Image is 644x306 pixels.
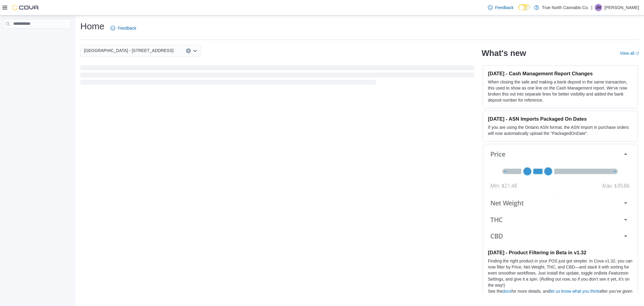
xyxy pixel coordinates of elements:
[485,2,516,14] a: Feedback
[84,47,174,54] span: [GEOGRAPHIC_DATA] - [STREET_ADDRESS]
[488,116,633,122] h3: [DATE] - ASN Imports Packaged On Dates
[604,4,639,11] p: [PERSON_NAME]
[488,288,633,300] p: See the for more details, and after you’ve given it a try.
[591,4,592,11] p: |
[108,22,139,34] a: Feedback
[80,67,474,86] span: Loading
[488,258,633,288] p: Finding the right product in your POS just got simpler. In Cova v1.32, you can now filter by Pric...
[595,4,602,11] div: Jamie Mathias
[4,30,71,44] nav: Complex example
[502,289,511,294] a: docs
[620,51,639,56] a: View allExternal link
[12,5,39,11] img: Cova
[518,4,531,11] input: Dark Mode
[495,5,514,11] span: Feedback
[596,4,601,11] span: JM
[488,79,633,103] p: When closing the safe and making a bank deposit in the same transaction, this used to show as one...
[488,249,633,256] h3: [DATE] - Product Filtering in Beta in v1.32
[118,25,136,31] span: Feedback
[542,4,589,11] p: True North Cannabis Co.
[193,48,197,53] button: Open list of options
[488,124,633,136] p: If you are using the Ontario ASN format, the ASN Import in purchase orders will now automatically...
[80,20,104,32] h1: Home
[482,48,526,58] h2: What's new
[550,289,599,294] a: let us know what you think
[186,48,191,53] button: Clear input
[636,52,639,55] svg: External link
[599,271,625,275] em: Beta Features
[488,70,633,76] h3: [DATE] - Cash Management Report Changes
